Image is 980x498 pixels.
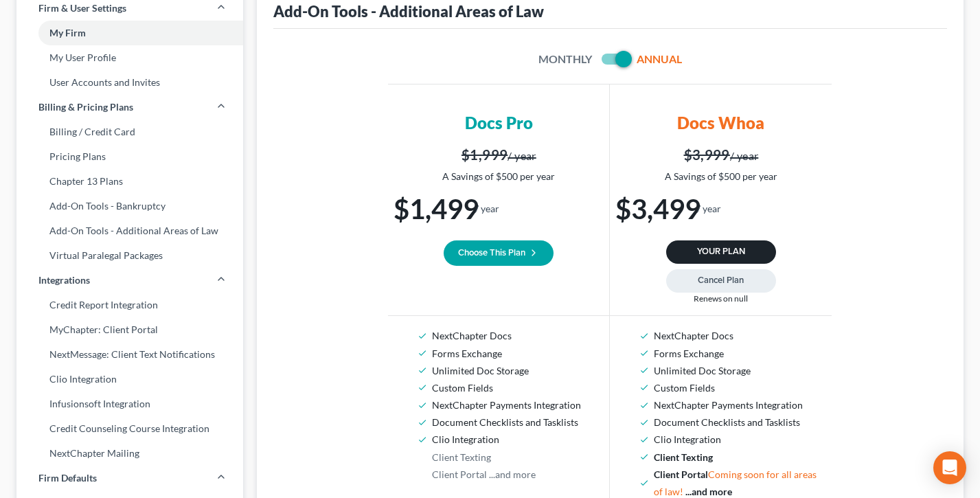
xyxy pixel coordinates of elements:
h1: $3,499 [615,194,826,224]
span: Integrations [38,273,90,287]
p: A Savings of $500 per year [615,170,826,183]
a: Credit Report Integration [16,293,243,317]
small: / year [730,149,758,162]
div: Renews on null [615,293,826,304]
span: Billing & Pricing Plans [38,100,133,114]
h4: $1,999 [394,145,604,164]
button: Cancel Plan [666,269,776,293]
a: Clio Integration [16,367,243,392]
span: Custom Fields [432,382,493,394]
a: Add-On Tools - Additional Areas of Law [16,218,243,243]
a: Integrations [16,268,243,293]
span: Client Texting [432,451,491,463]
h3: Docs Pro [465,112,533,134]
a: My Firm [16,21,243,45]
label: Annual [637,51,682,67]
div: Open Intercom Messenger [933,451,966,484]
small: / year [697,204,721,214]
h4: $3,999 [615,145,826,164]
span: Client Portal [432,468,487,480]
a: User Accounts and Invites [16,70,243,95]
h3: Docs Whoa [677,112,764,134]
small: / year [508,149,536,162]
a: MyChapter: Client Portal [16,317,243,342]
span: Document Checklists and Tasklists [432,416,578,428]
span: ...and more [685,486,732,497]
a: Billing & Pricing Plans [16,95,243,120]
span: Coming soon for all areas of law! [654,468,817,497]
a: NextMessage: Client Text Notifications [16,342,243,367]
h1: $1,499 [394,194,604,224]
span: Clio Integration [654,433,721,445]
span: Clio Integration [432,433,499,445]
span: Forms Exchange [654,348,724,359]
span: Firm Defaults [38,471,97,485]
span: Unlimited Doc Storage [432,365,529,376]
span: Client Portal [654,468,817,497]
button: Choose This Plan [444,240,554,266]
label: Monthly [538,51,592,67]
a: NextChapter Mailing [16,441,243,466]
span: Forms Exchange [432,348,502,359]
small: / year [475,204,499,214]
span: Your Plan [697,246,745,257]
a: My User Profile [16,45,243,70]
span: Client Texting [654,451,713,463]
span: NextChapter Docs [432,330,512,341]
span: NextChapter Payments Integration [654,399,803,411]
a: Billing / Credit Card [16,120,243,144]
span: ...and more [489,468,536,480]
a: Chapter 13 Plans [16,169,243,194]
a: Infusionsoft Integration [16,392,243,416]
span: Custom Fields [654,382,715,394]
a: Virtual Paralegal Packages [16,243,243,268]
button: Your Plan [666,240,776,264]
a: Pricing Plans [16,144,243,169]
a: Add-On Tools - Bankruptcy [16,194,243,218]
div: Add-On Tools - Additional Areas of Law [273,1,544,21]
span: NextChapter Docs [654,330,733,341]
span: NextChapter Payments Integration [432,399,581,411]
a: Credit Counseling Course Integration [16,416,243,441]
a: Firm Defaults [16,466,243,490]
span: Document Checklists and Tasklists [654,416,800,428]
span: Unlimited Doc Storage [654,365,751,376]
span: Choose This Plan [458,248,525,259]
span: Firm & User Settings [38,1,126,15]
p: A Savings of $500 per year [394,170,604,183]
